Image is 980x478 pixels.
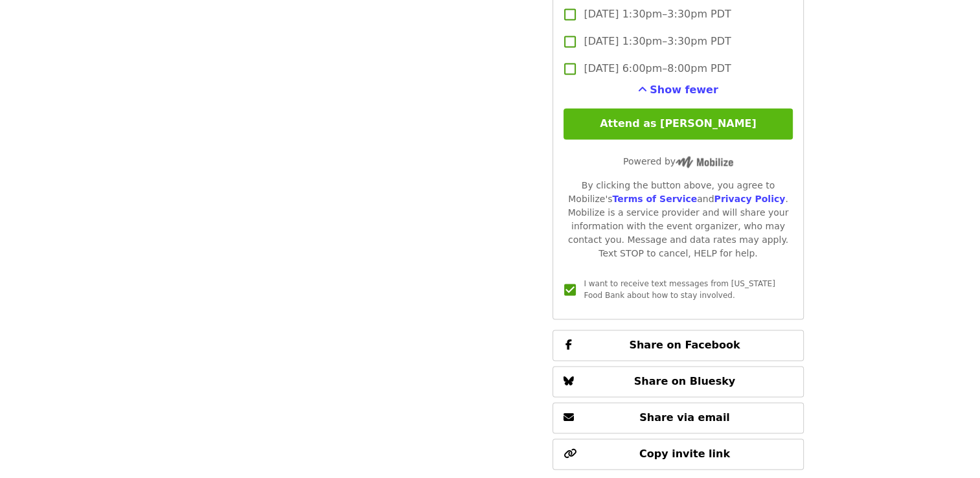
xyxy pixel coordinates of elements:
span: I want to receive text messages from [US_STATE] Food Bank about how to stay involved. [584,279,775,300]
span: [DATE] 1:30pm–3:30pm PDT [584,34,731,49]
span: [DATE] 6:00pm–8:00pm PDT [584,61,731,76]
button: Share via email [553,402,803,433]
span: Share on Facebook [629,339,740,351]
img: Powered by Mobilize [676,156,733,168]
span: Show fewer [650,84,718,96]
button: Copy invite link [553,438,803,470]
span: [DATE] 1:30pm–3:30pm PDT [584,6,731,22]
button: Share on Bluesky [553,366,803,397]
a: Privacy Policy [714,194,785,204]
span: Share via email [639,411,730,424]
button: Attend as [PERSON_NAME] [564,108,792,139]
div: By clicking the button above, you agree to Mobilize's and . Mobilize is a service provider and wi... [564,179,792,260]
button: See more timeslots [638,82,718,98]
span: Copy invite link [639,448,730,460]
span: Share on Bluesky [634,375,736,387]
button: Share on Facebook [553,330,803,361]
span: Powered by [623,156,733,166]
a: Terms of Service [612,194,697,204]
